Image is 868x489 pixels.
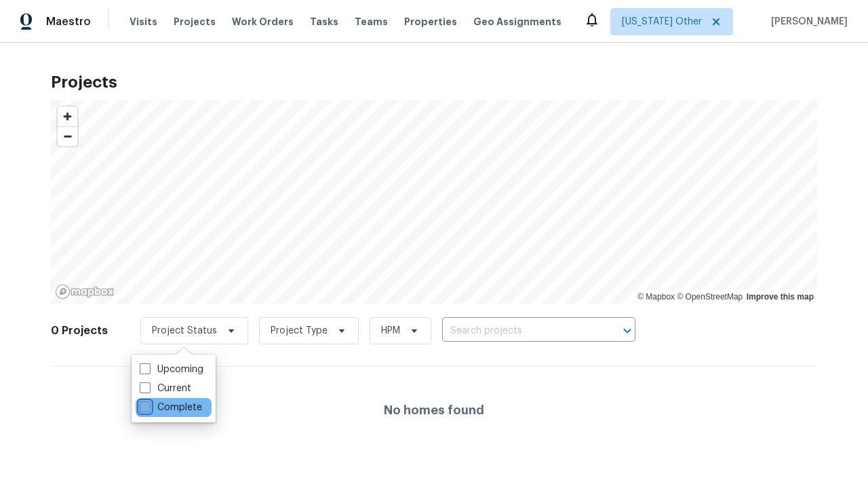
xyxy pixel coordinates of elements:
span: Properties [404,15,457,29]
a: OpenStreetMap [677,292,743,302]
label: Complete [140,401,202,414]
span: [US_STATE] Other [622,15,702,29]
span: HPM [381,324,400,338]
span: Maestro [46,15,91,29]
button: Open [618,321,637,340]
span: Work Orders [232,15,294,29]
h4: No homes found [384,403,484,417]
span: Projects [174,15,216,29]
span: Visits [130,15,157,29]
span: [PERSON_NAME] [766,15,848,29]
canvas: Map [51,100,817,304]
a: Mapbox [637,292,675,302]
span: Zoom out [58,127,77,146]
input: Search projects [442,321,597,342]
span: Teams [355,15,388,29]
a: Mapbox homepage [55,284,115,300]
h2: 0 Projects [51,324,108,338]
span: Tasks [310,17,338,26]
span: Project Status [152,324,217,338]
label: Current [140,382,191,395]
button: Zoom out [58,126,77,146]
a: Improve this map [747,292,814,302]
label: Upcoming [140,363,203,376]
span: Project Type [271,324,328,338]
span: Geo Assignments [473,15,561,29]
h2: Projects [51,75,817,89]
button: Zoom in [58,107,77,126]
